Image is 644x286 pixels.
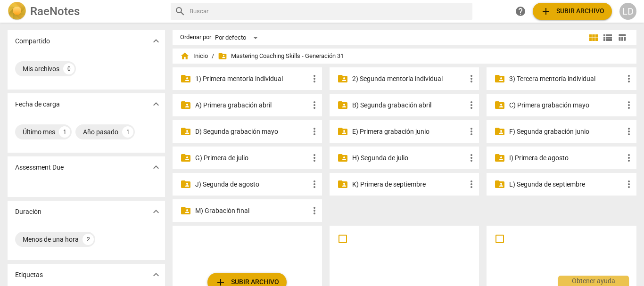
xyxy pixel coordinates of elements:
[509,100,623,110] p: C) Primera grabación mayo
[149,268,163,282] button: Mostrar más
[8,2,163,21] a: LogoRaeNotes
[615,31,629,45] button: Tabla
[586,31,601,45] button: Cuadrícula
[83,234,94,245] div: 2
[150,35,162,47] span: expand_more
[494,152,505,163] span: folder_shared
[8,2,26,21] img: Logo
[190,4,469,19] input: Buscar
[309,152,320,163] span: more_vert
[466,179,477,190] span: more_vert
[515,6,526,17] span: help
[588,32,599,43] span: view_module
[150,269,162,280] span: expand_more
[23,127,55,137] div: Último mes
[212,53,214,60] span: /
[618,33,627,42] span: table_chart
[15,36,50,46] p: Compartido
[180,152,191,163] span: folder_shared
[150,206,162,217] span: expand_more
[15,207,41,217] p: Duración
[623,179,635,190] span: more_vert
[180,73,191,84] span: folder_shared
[619,3,636,20] button: LD
[352,127,466,137] p: E) Primera grabación junio
[149,204,163,219] button: Mostrar más
[309,126,320,137] span: more_vert
[195,100,309,110] p: A) Primera grabación abril
[150,98,162,110] span: expand_more
[337,73,348,84] span: folder_shared
[540,6,604,17] span: Subir archivo
[309,99,320,111] span: more_vert
[174,6,186,17] span: search
[309,73,320,84] span: more_vert
[195,206,309,216] p: M) Grabación final
[218,51,227,61] span: folder_shared
[337,126,348,137] span: folder_shared
[494,179,505,190] span: folder_shared
[494,73,505,84] span: folder_shared
[15,99,60,109] p: Fecha de carga
[558,276,629,286] div: Obtener ayuda
[509,74,623,84] p: 3) Tercera mentoría individual
[15,270,43,280] p: Etiquetas
[466,126,477,137] span: more_vert
[602,32,613,43] span: view_list
[337,152,348,163] span: folder_shared
[623,73,635,84] span: more_vert
[309,179,320,190] span: more_vert
[149,34,163,48] button: Mostrar más
[63,63,74,74] div: 0
[195,127,309,137] p: D) Segunda grabación mayo
[195,153,309,163] p: G) Primera de julio
[149,160,163,174] button: Mostrar más
[466,73,477,84] span: more_vert
[352,100,466,110] p: B) Segunda grabación abril
[180,99,191,111] span: folder_shared
[180,205,191,216] span: folder_shared
[466,99,477,111] span: more_vert
[180,126,191,137] span: folder_shared
[180,51,190,61] span: home
[509,153,623,163] p: I) Primera de agosto
[623,126,635,137] span: more_vert
[309,205,320,216] span: more_vert
[149,97,163,111] button: Mostrar más
[337,179,348,190] span: folder_shared
[337,99,348,111] span: folder_shared
[623,99,635,111] span: more_vert
[623,152,635,163] span: more_vert
[512,3,529,20] a: Obtener ayuda
[180,34,211,41] div: Ordenar por
[466,152,477,163] span: more_vert
[352,153,466,163] p: H) Segunda de julio
[509,180,623,189] p: L) Segunda de septiembre
[23,64,59,74] div: Mis archivos
[601,31,615,45] button: Lista
[494,99,505,111] span: folder_shared
[195,180,309,189] p: J) Segunda de agosto
[352,180,466,189] p: K) Primera de septiembre
[533,3,612,20] button: Subir
[180,179,191,190] span: folder_shared
[30,5,80,18] h2: RaeNotes
[180,51,208,61] span: Inicio
[540,6,552,17] span: add
[23,235,79,244] div: Menos de una hora
[150,162,162,173] span: expand_more
[509,127,623,137] p: F) Segunda grabación junio
[195,74,309,84] p: 1) Primera mentoría individual
[59,126,70,138] div: 1
[352,74,466,84] p: 2) Segunda mentoría individual
[15,163,64,172] p: Assessment Due
[122,126,133,138] div: 1
[494,126,505,137] span: folder_shared
[215,30,261,45] div: Por defecto
[218,51,344,61] span: Mastering Coaching Skills - Generación 31
[83,127,118,137] div: Año pasado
